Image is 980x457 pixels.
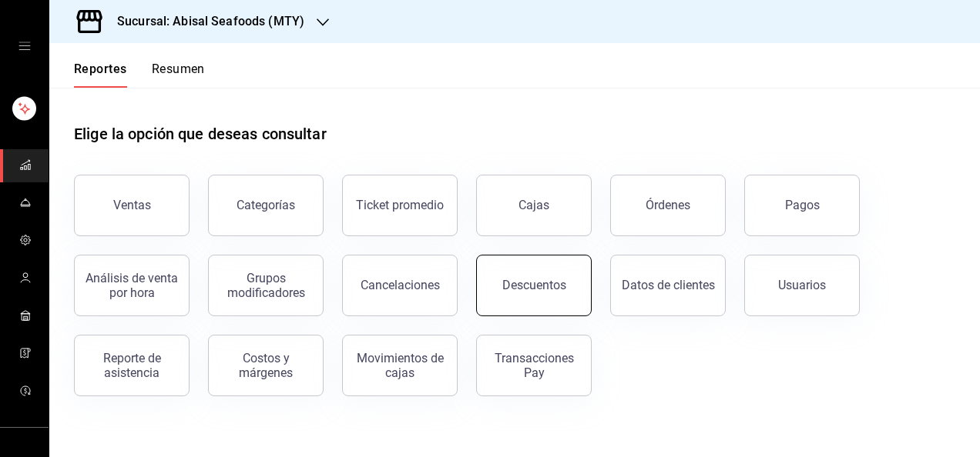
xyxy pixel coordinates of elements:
[74,335,190,396] button: Reporte de asistencia
[486,351,582,380] div: Transacciones Pay
[342,335,458,396] button: Movimientos de cajas
[342,175,458,236] button: Ticket promedio
[744,175,860,236] button: Pagos
[785,198,820,212] div: Pagos
[208,175,324,236] button: Categorías
[74,175,190,236] button: Ventas
[744,255,860,316] button: Usuarios
[18,40,31,52] button: open drawer
[237,198,295,212] div: Categorías
[113,198,151,212] div: Ventas
[352,351,448,380] div: Movimientos de cajas
[476,175,592,236] a: Cajas
[476,255,592,316] button: Descuentos
[152,62,205,88] button: Resumen
[342,255,458,316] button: Cancelaciones
[622,278,715,292] div: Datos de clientes
[74,122,327,145] h1: Elige la opción que deseas consultar
[84,271,180,300] div: Análisis de venta por hora
[610,255,726,316] button: Datos de clientes
[218,271,314,300] div: Grupos modificadores
[84,351,180,380] div: Reporte de asistencia
[519,196,550,215] div: Cajas
[502,278,566,292] div: Descuentos
[778,278,826,292] div: Usuarios
[361,278,440,292] div: Cancelaciones
[105,12,304,31] h3: Sucursal: Abisal Seafoods (MTY)
[356,198,444,212] div: Ticket promedio
[218,351,314,380] div: Costos y márgenes
[74,62,127,88] button: Reportes
[646,198,690,212] div: Órdenes
[74,62,205,88] div: navigation tabs
[208,335,324,396] button: Costos y márgenes
[476,335,592,396] button: Transacciones Pay
[208,255,324,316] button: Grupos modificadores
[74,255,190,316] button: Análisis de venta por hora
[610,175,726,236] button: Órdenes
